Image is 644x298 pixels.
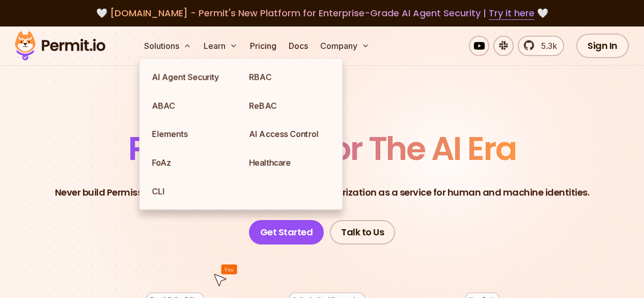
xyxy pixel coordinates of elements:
a: Elements [144,120,241,148]
a: ABAC [144,91,241,120]
button: Solutions [140,36,195,56]
a: Pricing [246,36,281,56]
button: Company [316,36,374,56]
a: Healthcare [241,148,338,177]
a: RBAC [241,63,338,91]
a: ReBAC [241,91,338,120]
img: Permit logo [10,29,110,63]
a: AI Access Control [241,120,338,148]
button: Learn [200,36,242,56]
a: Talk to Us [330,220,395,245]
div: 🤍 🤍 [24,6,620,20]
span: Permissions for The AI Era [128,126,516,171]
a: 5.3k [518,36,564,56]
a: AI Agent Security [144,63,241,91]
a: Docs [285,36,312,56]
a: Get Started [249,220,324,245]
p: Never build Permissions again. Zero-latency fine-grained authorization as a service for human and... [55,185,590,200]
a: Sign In [576,34,629,58]
a: CLI [144,177,241,205]
a: Try it here [489,7,535,20]
span: 5.3k [535,40,557,52]
span: [DOMAIN_NAME] - Permit's New Platform for Enterprise-Grade AI Agent Security | [110,7,535,19]
a: FoAz [144,148,241,177]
